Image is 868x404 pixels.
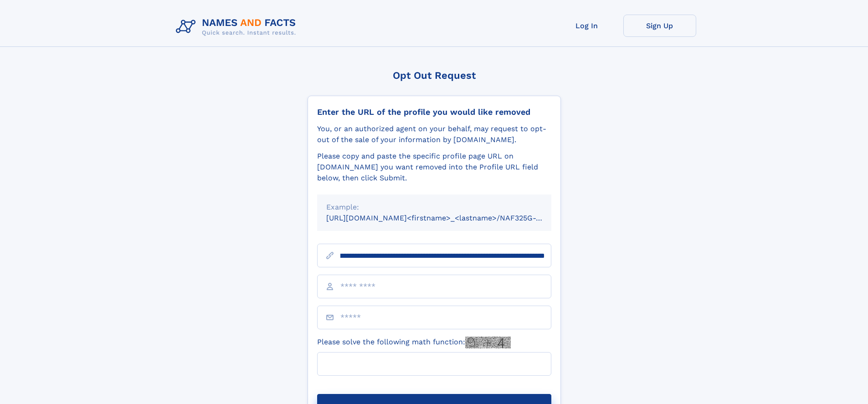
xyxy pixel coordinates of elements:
[623,15,696,37] a: Sign Up
[317,123,551,145] div: You, or an authorized agent on your behalf, may request to opt-out of the sale of your informatio...
[317,107,551,117] div: Enter the URL of the profile you would like removed
[308,70,561,81] div: Opt Out Request
[326,202,542,213] div: Example:
[317,151,551,184] div: Please copy and paste the specific profile page URL on [DOMAIN_NAME] you want removed into the Pr...
[317,337,511,348] label: Please solve the following math function:
[172,15,303,39] img: Logo Names and Facts
[326,214,569,222] small: [URL][DOMAIN_NAME]<firstname>_<lastname>/NAF325G-xxxxxxxx
[550,15,623,37] a: Log In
